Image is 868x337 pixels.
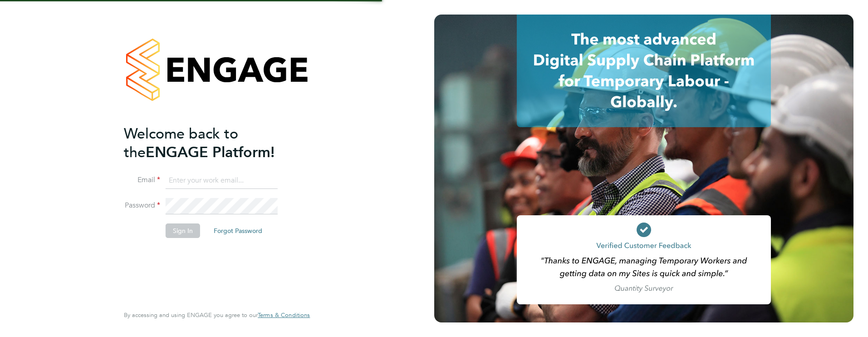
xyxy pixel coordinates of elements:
[124,125,238,161] span: Welcome back to the
[166,223,200,238] button: Sign In
[258,312,310,319] a: Terms & Conditions
[124,201,160,210] label: Password
[124,175,160,185] label: Email
[124,311,310,319] span: By accessing and using ENGAGE you agree to our
[166,173,278,189] input: Enter your work email...
[124,124,301,162] h2: ENGAGE Platform!
[206,223,270,238] button: Forgot Password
